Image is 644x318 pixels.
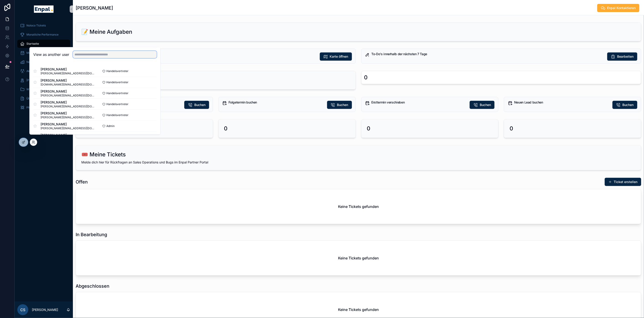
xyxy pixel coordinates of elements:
a: Neue Kunden [17,58,70,66]
span: Mein Kalender [26,51,45,55]
a: Mein Kalender [17,49,70,57]
h1: Offen [76,179,88,185]
span: [PERSON_NAME] [26,78,49,82]
h1: Abgeschlossen [76,283,109,289]
button: Karte öffnen [320,52,352,61]
span: [PERSON_NAME] [41,111,95,116]
h5: Ersttermin verschieben [372,101,466,104]
a: Wissensdatenbank [17,85,70,93]
h1: [PERSON_NAME] [76,5,113,11]
span: Über mich [26,97,40,100]
span: Buchen [480,103,491,107]
a: Über mich [17,94,70,103]
span: Buchen [623,103,634,107]
span: [PERSON_NAME][EMAIL_ADDRESS][DOMAIN_NAME] [41,116,95,119]
span: [PERSON_NAME] [41,78,95,83]
span: [PERSON_NAME] [41,122,95,127]
button: Buchen [613,101,637,109]
h2: Keine Tickets gefunden [338,204,379,209]
h2: Keine Tickets gefunden [338,307,379,312]
h1: In Bearbeitung [76,231,107,238]
span: PM Übersicht [26,106,44,109]
span: Neue Kunden [26,60,44,64]
span: [PERSON_NAME][EMAIL_ADDRESS][DOMAIN_NAME] [41,72,95,75]
h2: Keine Tickets gefunden [338,255,379,261]
h2: 📝 Meine Aufgaben [81,28,132,36]
span: [PERSON_NAME] [41,89,95,94]
a: [PERSON_NAME] [17,76,70,84]
span: [PERSON_NAME][EMAIL_ADDRESS][DOMAIN_NAME] [41,127,95,130]
span: Melde dich hier für Rückfragen an Sales Operations und Bugs im Enpal Partner Portal [81,160,208,164]
span: Buchen [337,103,348,107]
span: Handelsvertreter [106,102,128,106]
h5: Heutige Termine [86,52,316,56]
a: PM Übersicht [17,103,70,112]
button: Enpal Kontaktieren [597,4,639,12]
h2: 0 [367,125,371,132]
span: Buchen [194,103,205,107]
button: Buchen [470,101,495,109]
span: Handelsvertreter [106,113,128,117]
h2: 🎟️ Meine Tickets [81,151,126,158]
h2: 0 [224,125,228,132]
span: [PERSON_NAME] [41,100,95,105]
div: 0 [364,74,368,81]
span: Startseite [26,42,39,46]
button: Buchen [184,101,209,109]
h2: View as another user [33,52,69,57]
span: [PERSON_NAME][EMAIL_ADDRESS][DOMAIN_NAME] [41,105,95,108]
a: Aktive Kunden [17,67,70,75]
span: Handelsvertreter [106,80,128,84]
span: [DOMAIN_NAME][EMAIL_ADDRESS][DOMAIN_NAME] [41,83,95,86]
span: CS [20,307,25,313]
a: Noloco Tickets [17,21,70,30]
span: Handelsvertreter [106,70,128,73]
a: Startseite [17,40,70,48]
span: Admin [106,124,115,128]
span: Handelsvertreter [106,91,128,95]
span: Wissensdatenbank [26,88,51,91]
a: Monatliche Performance [17,31,70,39]
h5: To-Do's innerhalb der nächsten 7 Tage [372,52,604,56]
img: App logo [34,5,53,13]
div: scrollable content [15,18,73,118]
span: Noloco Tickets [26,24,46,27]
span: Monatliche Performance [26,33,59,36]
span: Bearbeiten [617,54,634,59]
button: Bearbeiten [607,52,637,61]
p: [PERSON_NAME] [32,308,58,312]
span: [PERSON_NAME] [41,67,95,72]
h5: Folgetermin buchen [229,101,323,104]
span: [PERSON_NAME] [41,133,95,137]
h5: Neuen Lead buchen [514,101,609,104]
span: Aktive Kunden [26,69,45,73]
span: Karte öffnen [330,54,348,59]
span: [PERSON_NAME][EMAIL_ADDRESS][DOMAIN_NAME] [41,94,95,97]
button: Buchen [327,101,352,109]
span: Enpal Kontaktieren [607,6,636,10]
h2: 0 [510,125,513,132]
button: Ticket erstellen [605,178,641,186]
